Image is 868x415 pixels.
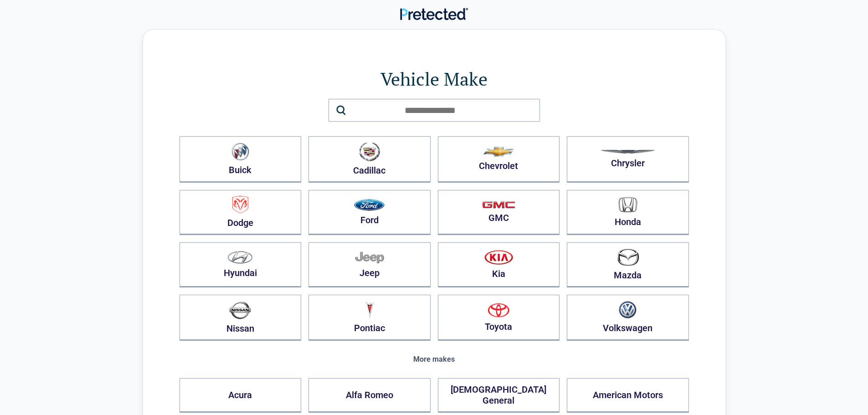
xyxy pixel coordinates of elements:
[308,378,431,413] button: Alfa Romeo
[567,295,689,341] button: Volkswagen
[438,136,560,183] button: Chevrolet
[567,242,689,287] button: Mazda
[438,242,560,287] button: Kia
[180,242,302,287] button: Hyundai
[567,378,689,413] button: American Motors
[180,136,302,183] button: Buick
[308,136,431,183] button: Cadillac
[180,378,302,413] button: Acura
[308,242,431,287] button: Jeep
[308,295,431,341] button: Pontiac
[180,190,302,235] button: Dodge
[180,355,689,364] div: More makes
[438,190,560,235] button: GMC
[438,378,560,413] button: [DEMOGRAPHIC_DATA] General
[438,295,560,341] button: Toyota
[567,190,689,235] button: Honda
[567,136,689,183] button: Chrysler
[180,66,689,92] h1: Vehicle Make
[308,190,431,235] button: Ford
[180,295,302,341] button: Nissan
